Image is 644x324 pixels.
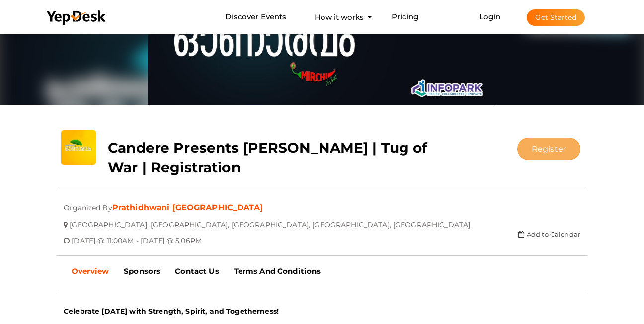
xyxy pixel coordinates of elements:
span: [GEOGRAPHIC_DATA], [GEOGRAPHIC_DATA], [GEOGRAPHIC_DATA], [GEOGRAPHIC_DATA], [GEOGRAPHIC_DATA] [70,213,470,229]
a: Discover Events [225,8,286,26]
a: Add to Calendar [518,230,580,238]
b: Celebrate [DATE] with Strength, Spirit, and Togetherness! [64,307,279,316]
a: Contact Us [167,259,226,284]
img: 0C2H5NAW_small.jpeg [61,130,96,165]
a: Login [479,12,501,21]
span: Organized By [64,196,112,212]
a: Prathidhwani [GEOGRAPHIC_DATA] [112,203,263,212]
button: How it works [312,8,367,26]
a: Pricing [392,8,419,26]
button: Register [517,138,580,160]
b: Candere Presents [PERSON_NAME] | Tug of War | Registration [108,139,427,176]
a: Terms And Conditions [227,259,328,284]
a: Sponsors [116,259,167,284]
b: Contact Us [175,266,219,276]
span: [DATE] @ 11:00AM - [DATE] @ 5:06PM [72,229,202,245]
b: Sponsors [124,266,160,276]
a: Overview [64,259,116,284]
b: Overview [72,266,109,276]
b: Terms And Conditions [234,266,321,276]
button: Get Started [527,9,585,26]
